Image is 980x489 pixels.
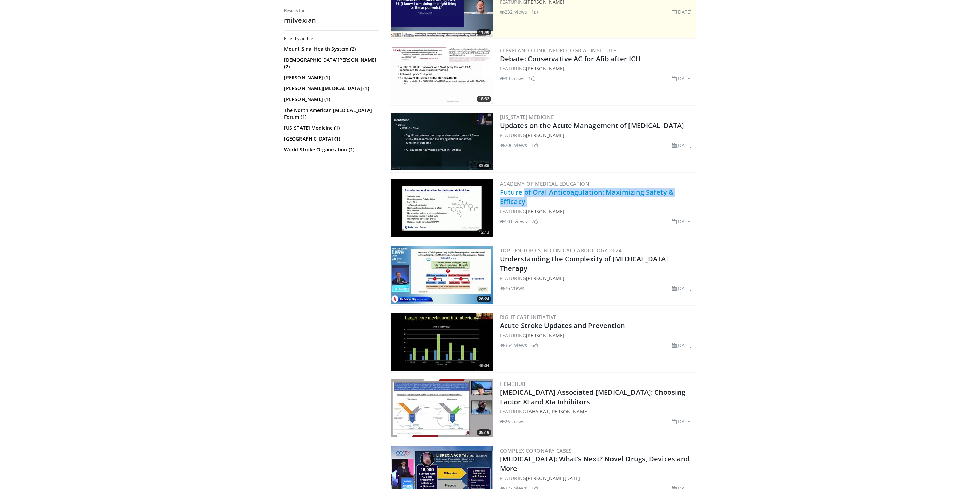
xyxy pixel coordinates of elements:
[500,284,524,292] li: 76 views
[500,142,527,149] li: 206 views
[500,380,526,387] a: HemeHub
[500,254,668,273] a: Understanding the Complexity of [MEDICAL_DATA] Therapy
[284,16,379,25] h2: milvexian
[284,85,378,92] a: [PERSON_NAME][MEDICAL_DATA] (1)
[500,332,695,339] div: FEATURING
[391,313,493,371] a: 46:04
[477,29,491,35] span: 11:40
[391,179,493,237] img: 2d66dcc4-4abe-425a-bcd2-f26e9c7cbb91.300x170_q85_crop-smart_upscale.jpg
[284,46,378,52] a: Mount Sinai Health System (2)
[500,418,524,425] li: 26 views
[477,429,491,436] span: 05:19
[391,379,493,437] a: 05:19
[284,56,378,70] a: [DEMOGRAPHIC_DATA][PERSON_NAME] (2)
[531,142,538,149] li: 1
[500,454,689,473] a: [MEDICAL_DATA]: What’s Next? Novel Drugs, Devices and More
[526,332,565,339] a: [PERSON_NAME]
[477,229,491,235] span: 12:13
[391,246,493,304] a: 26:24
[500,54,640,63] a: Debate: Conservative AC for Afib after ICH
[672,218,692,225] li: [DATE]
[500,208,695,215] div: FEATURING
[500,447,572,454] a: Complex Coronary Cases
[500,188,674,206] a: Future of Oral Anticoagulation: Maximizing Safety & Efficacy
[500,388,685,406] a: [MEDICAL_DATA]-Associated [MEDICAL_DATA]: Choosing Factor XI and XIa Inhibitors
[526,65,565,72] a: [PERSON_NAME]
[391,46,493,104] img: 514e11ea-87f1-47fb-adb8-ddffea0a3059.300x170_q85_crop-smart_upscale.jpg
[391,46,493,104] a: 18:32
[500,121,684,130] a: Updates on the Acute Management of [MEDICAL_DATA]
[500,321,625,330] a: Acute Stroke Updates and Prevention
[672,8,692,15] li: [DATE]
[284,96,378,103] a: [PERSON_NAME] (1)
[284,125,378,131] a: [US_STATE] Medicine (1)
[477,363,491,369] span: 46:04
[500,8,527,15] li: 232 views
[500,314,556,321] a: Right Care Initiative
[526,208,565,215] a: [PERSON_NAME]
[500,408,695,415] div: FEATURING ,
[500,180,589,187] a: Academy of Medical Education
[284,8,379,13] p: Results for:
[500,75,524,82] li: 99 views
[526,275,565,281] a: [PERSON_NAME]
[526,475,580,482] a: [PERSON_NAME][DATE]
[284,146,378,153] a: World Stroke Organization (1)
[284,36,379,42] h3: Filter by author:
[531,342,538,349] li: 6
[500,114,554,120] a: [US_STATE] Medicine
[284,135,378,142] a: [GEOGRAPHIC_DATA] (1)
[500,247,622,254] a: Top Ten Topics in Clinical Cardiology 2024
[500,132,695,139] div: FEATURING
[500,47,616,54] a: Cleveland Clinic Neurological Institute
[477,96,491,102] span: 18:32
[477,296,491,302] span: 26:24
[391,113,493,170] a: 33:36
[528,75,535,82] li: 1
[500,65,695,72] div: FEATURING
[391,179,493,237] a: 12:13
[526,132,565,138] a: [PERSON_NAME]
[284,107,378,120] a: The North American [MEDICAL_DATA] Forum (1)
[531,8,538,15] li: 1
[672,75,692,82] li: [DATE]
[531,218,538,225] li: 2
[672,284,692,292] li: [DATE]
[550,408,589,415] a: [PERSON_NAME]
[391,313,493,371] img: f8b6747d-53fe-4a21-a586-8dac320f6cb0.300x170_q85_crop-smart_upscale.jpg
[500,475,695,482] div: FEATURING
[391,246,493,304] img: 48d0ff90-b434-4ca0-be78-ec8a8a7db5c4.300x170_q85_crop-smart_upscale.jpg
[500,275,695,282] div: FEATURING
[391,379,493,437] img: f79f2436-5811-4b38-b703-60574e20bc91.300x170_q85_crop-smart_upscale.jpg
[500,218,527,225] li: 101 views
[672,142,692,149] li: [DATE]
[526,408,549,415] a: Taha Bat
[672,342,692,349] li: [DATE]
[477,163,491,169] span: 33:36
[284,74,378,81] a: [PERSON_NAME] (1)
[672,418,692,425] li: [DATE]
[391,113,493,170] img: 84133169-80a6-4e3c-a9d2-732523770fc5.300x170_q85_crop-smart_upscale.jpg
[500,342,527,349] li: 354 views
